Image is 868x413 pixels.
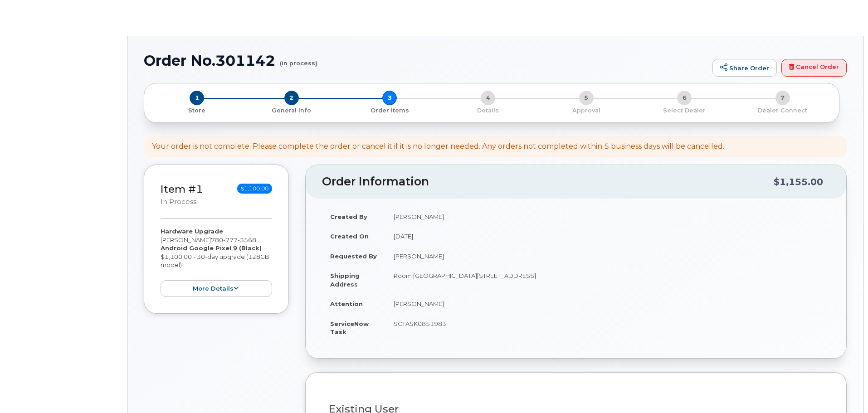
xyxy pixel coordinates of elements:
[243,105,341,115] a: 2 General Info
[246,107,337,115] p: General Info
[385,207,830,227] td: [PERSON_NAME]
[161,227,272,297] div: [PERSON_NAME] $1,100.00 - 30-day upgrade (128GB model)
[211,236,256,243] span: 780
[330,213,367,220] strong: Created By
[190,91,204,105] span: 1
[223,236,238,243] span: 777
[161,183,203,195] a: Item #1
[385,314,830,342] td: SCTASK0851983
[155,107,239,115] p: Store
[330,300,363,307] strong: Attention
[152,141,724,152] div: Your order is not complete. Please complete the order or cancel it if it is no longer needed. Any...
[322,175,774,188] h2: Order Information
[330,253,377,260] strong: Requested By
[774,173,823,190] div: $1,155.00
[161,244,262,252] strong: Android Google Pixel 9 (Black)
[161,228,223,235] strong: Hardware Upgrade
[238,236,256,243] span: 3568
[385,226,830,246] td: [DATE]
[237,184,272,194] span: $1,100.00
[330,272,360,288] strong: Shipping Address
[330,233,369,240] strong: Created On
[330,320,369,336] strong: ServiceNow Task
[385,266,830,294] td: Room [GEOGRAPHIC_DATA][STREET_ADDRESS]
[781,59,847,77] a: Cancel Order
[712,59,777,77] a: Share Order
[385,294,830,314] td: [PERSON_NAME]
[144,53,708,68] h1: Order No.301142
[161,280,272,297] button: more details
[385,246,830,266] td: [PERSON_NAME]
[161,198,196,206] small: in process
[280,53,317,67] small: (in process)
[284,91,299,105] span: 2
[151,105,243,115] a: 1 Store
